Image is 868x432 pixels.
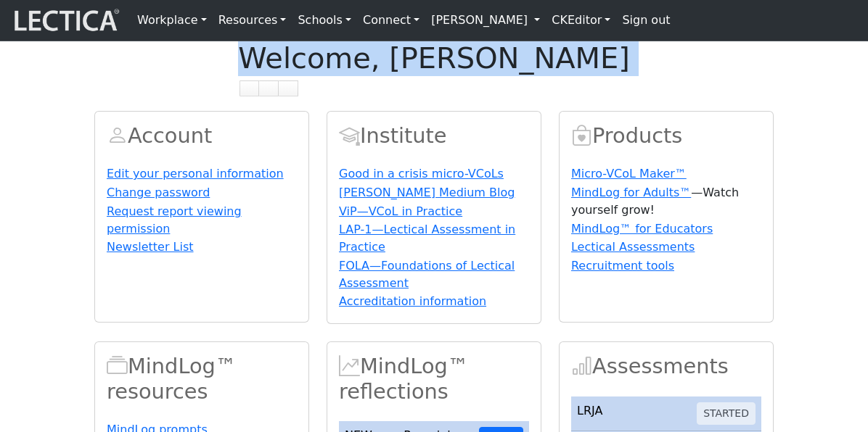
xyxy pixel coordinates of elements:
[357,6,425,35] a: Connect
[107,123,128,148] span: Account
[339,223,515,254] a: LAP-1—Lectical Assessment in Practice
[107,186,210,199] a: Change password
[339,294,486,308] a: Accreditation information
[425,6,546,35] a: [PERSON_NAME]
[546,6,616,35] a: CKEditor
[339,354,529,404] h2: MindLog™ reflections
[571,186,691,199] a: MindLog for Adults™
[571,123,592,148] span: Products
[259,80,279,96] a: Highlight & Sticky note
[571,259,674,273] a: Recruitment tools
[339,186,515,199] a: [PERSON_NAME] Medium Blog
[131,6,213,35] a: Workplace
[339,123,360,148] span: Account
[107,240,194,254] a: Newsletter List
[571,354,761,379] h2: Assessments
[339,259,515,290] a: FOLA—Foundations of Lectical Assessment
[239,80,259,96] a: Highlight
[571,240,695,254] a: Lectical Assessments
[339,204,462,218] a: ViP—VCoL in Practice
[339,167,504,180] a: Good in a crisis micro-VCoLs
[339,123,529,149] h2: Institute
[107,354,297,404] h2: MindLog™ resources
[213,6,292,35] a: Resources
[571,184,761,219] p: —Watch yourself grow!
[339,354,360,378] span: MindLog
[571,123,761,149] h2: Products
[279,80,298,96] a: Search in Google
[107,167,284,180] a: Edit your personal information
[107,123,297,149] h2: Account
[11,7,120,34] img: lecticalive
[292,6,357,35] a: Schools
[107,354,128,378] span: MindLog™ resources
[107,204,242,236] a: Request report viewing permission
[571,222,713,236] a: MindLog™ for Educators
[571,354,592,378] span: Assessments
[571,396,611,431] td: LRJA
[616,6,676,35] a: Sign out
[571,167,687,180] a: Micro-VCoL Maker™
